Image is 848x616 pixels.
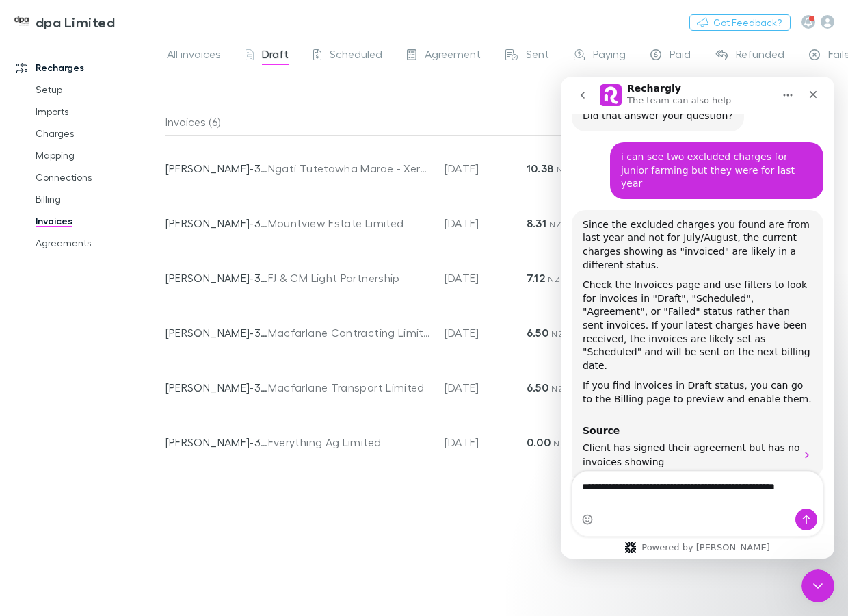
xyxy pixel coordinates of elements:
[527,435,551,449] strong: 0.00
[167,47,221,65] span: All invoices
[262,47,289,65] span: Draft
[736,47,784,65] span: Refunded
[155,409,743,464] div: [PERSON_NAME]-3483Everything Ag Limited[DATE]0.00 NZDDraft
[561,77,834,559] iframe: Intercom live chat
[527,162,554,175] strong: 10.38
[445,160,527,177] p: [DATE]
[22,188,172,210] a: Billing
[689,14,791,31] button: Got Feedback?
[445,215,527,231] p: [DATE]
[165,324,268,341] p: [PERSON_NAME]-3488
[22,79,172,101] a: Setup
[268,379,431,396] div: Macfarlane Transport Limited
[3,57,172,79] a: Recharges
[801,569,834,602] iframe: Intercom live chat
[445,379,527,396] p: [DATE]
[22,144,172,166] a: Mapping
[526,47,549,65] span: Sent
[557,164,575,175] span: NZD
[165,270,268,286] p: [PERSON_NAME]-3484
[14,14,30,30] img: dpa Limited's Logo
[551,383,570,394] span: NZD
[165,160,268,177] p: [PERSON_NAME]-3497
[155,190,743,245] div: [PERSON_NAME]-3486Mountview Estate Limited[DATE]8.31 NZDDraft
[551,329,570,339] span: NZD
[36,14,115,30] h3: dpa Limited
[268,270,431,286] div: FJ & CM Light Partnership
[425,47,481,65] span: Agreement
[155,136,743,190] div: [PERSON_NAME]-3497Ngati Tutetawha Marae - Xero File[DATE]10.38 NZDDraft
[155,355,743,409] div: [PERSON_NAME]-3485Macfarlane Transport Limited[DATE]6.50 NZDDraft
[527,381,548,394] strong: 6.50
[165,434,268,450] p: [PERSON_NAME]-3483
[5,5,123,38] a: dpa Limited
[155,245,743,300] div: [PERSON_NAME]-3484FJ & CM Light Partnership[DATE]7.12 NZDDraft
[22,232,172,254] a: Agreements
[22,166,172,188] a: Connections
[22,123,172,144] a: Charges
[445,324,527,341] p: [DATE]
[268,434,431,450] div: Everything Ag Limited
[548,274,566,284] span: NZD
[593,47,626,65] span: Paying
[155,300,743,355] div: [PERSON_NAME]-3488Macfarlane Contracting Limited[DATE]6.50 NZDDraft
[527,271,545,285] strong: 7.12
[527,216,546,230] strong: 8.31
[330,47,382,65] span: Scheduled
[165,215,268,231] p: [PERSON_NAME]-3486
[22,101,172,123] a: Imports
[268,324,431,341] div: Macfarlane Contracting Limited
[445,434,527,450] p: [DATE]
[268,215,431,231] div: Mountview Estate Limited
[445,270,527,286] p: [DATE]
[549,219,568,229] span: NZD
[553,438,572,448] span: NZD
[165,379,268,396] p: [PERSON_NAME]-3485
[268,160,431,177] div: Ngati Tutetawha Marae - Xero File
[527,326,548,339] strong: 6.50
[670,47,691,65] span: Paid
[22,210,172,232] a: Invoices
